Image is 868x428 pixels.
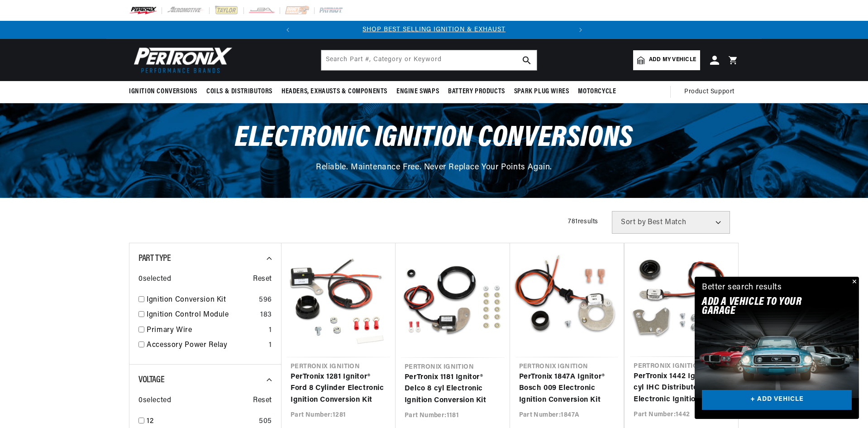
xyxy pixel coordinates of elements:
span: Headers, Exhausts & Components [281,87,387,96]
span: Add my vehicle [649,56,696,64]
select: Sort by [612,211,730,234]
summary: Battery Products [444,81,510,102]
a: SHOP BEST SELLING IGNITION & EXHAUST [362,26,506,33]
a: PerTronix 1181 Ignitor® Delco 8 cyl Electronic Ignition Conversion Kit [405,372,501,407]
div: 1 [269,340,272,351]
a: PerTronix 1847A Ignitor® Bosch 009 Electronic Ignition Conversion Kit [519,371,615,406]
summary: Motorcycle [573,81,620,102]
div: Better search results [702,281,782,294]
span: Engine Swaps [396,87,439,96]
span: Reliable. Maintenance Free. Never Replace Your Points Again. [316,164,552,172]
span: Ignition Conversions [129,87,197,96]
span: Reset [253,395,272,407]
img: Pertronix [129,44,233,76]
span: Coils & Distributors [206,87,272,96]
span: 781 results [568,218,598,225]
summary: Product Support [684,81,739,103]
span: Spark Plug Wires [514,87,569,96]
a: + ADD VEHICLE [702,390,852,410]
span: Motorcycle [578,87,616,96]
span: Voltage [138,375,164,385]
input: Search Part #, Category or Keyword [321,50,537,70]
summary: Coils & Distributors [202,81,277,102]
button: Translation missing: en.sections.announcements.previous_announcement [279,21,297,39]
span: 0 selected [138,274,171,285]
span: Reset [253,274,272,285]
span: 0 selected [138,395,171,407]
a: Accessory Power Relay [147,340,265,351]
div: 1 [269,325,272,337]
button: search button [517,50,537,70]
summary: Headers, Exhausts & Components [277,81,392,102]
h2: Add A VEHICLE to your garage [702,298,829,316]
span: Electronic Ignition Conversions [235,124,633,153]
div: 183 [260,309,272,321]
div: 1 of 2 [297,25,572,35]
div: 596 [259,294,272,306]
a: PerTronix 1442 Ignitor® 4 cyl IHC Distributor Electronic Ignition Conversion Kit [634,371,729,406]
a: Ignition Conversion Kit [147,294,255,306]
slideshow-component: Translation missing: en.sections.announcements.announcement_bar [106,21,762,39]
span: Battery Products [448,87,505,96]
summary: Ignition Conversions [129,81,202,102]
a: Ignition Control Module [147,309,257,321]
button: Close [848,277,859,288]
span: Sort by [621,219,646,226]
div: 505 [259,416,272,428]
a: Add my vehicle [633,50,700,70]
a: Primary Wire [147,325,265,337]
summary: Spark Plug Wires [510,81,574,102]
span: Part Type [138,254,171,263]
div: Announcement [297,25,572,35]
span: Product Support [684,87,734,97]
summary: Engine Swaps [392,81,444,102]
a: 12 [147,416,255,428]
button: Translation missing: en.sections.announcements.next_announcement [572,21,590,39]
a: PerTronix 1281 Ignitor® Ford 8 Cylinder Electronic Ignition Conversion Kit [291,371,386,406]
